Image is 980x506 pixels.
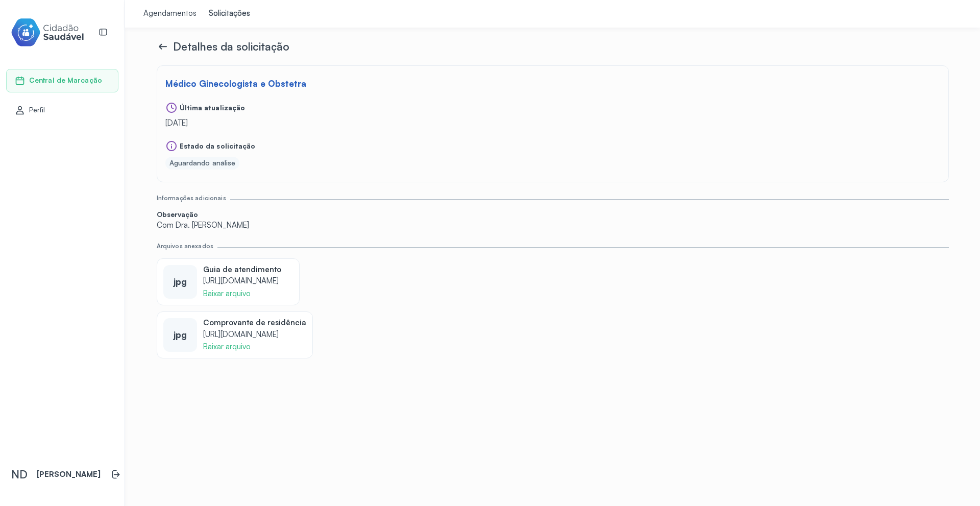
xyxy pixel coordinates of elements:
[173,40,289,53] span: Detalhes da solicitação
[165,118,940,128] span: [DATE]
[157,221,949,230] span: Com Dra. [PERSON_NAME]
[157,243,214,250] div: Arquivos anexados
[174,329,187,340] div: jpg
[29,106,45,114] span: Perfil
[203,342,251,351] a: Baixar arquivo
[180,104,246,112] span: Última atualização
[209,9,250,19] div: Solicitações
[11,468,28,481] span: ND
[157,195,226,202] div: Informações adicionais
[169,159,236,167] div: Aguardando análise
[37,470,101,479] p: [PERSON_NAME]
[15,105,110,115] a: Perfil
[203,276,293,286] div: [URL][DOMAIN_NAME]
[165,78,940,89] div: Médico Ginecologista e Obstetra
[157,210,949,219] span: Observação
[143,9,197,19] div: Agendamentos
[29,76,102,85] span: Central de Marcação
[11,16,84,49] img: cidadao-saudavel-filled-logo.svg
[15,76,110,86] a: Central de Marcação
[203,318,306,328] div: Comprovante de residência
[203,330,306,340] div: [URL][DOMAIN_NAME]
[203,288,251,298] a: Baixar arquivo
[203,265,293,275] div: Guia de atendimento
[174,276,187,287] div: jpg
[180,142,256,151] span: Estado da solicitação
